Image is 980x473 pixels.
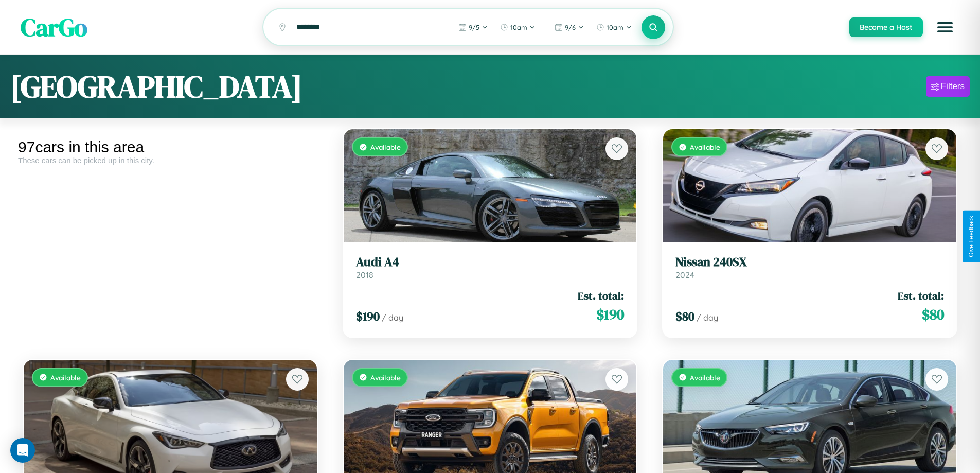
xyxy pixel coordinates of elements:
[10,65,302,108] h1: [GEOGRAPHIC_DATA]
[356,308,380,325] span: $ 190
[356,255,625,280] a: Audi A42018
[675,270,694,280] span: 2024
[675,255,944,280] a: Nissan 240SX2024
[675,255,944,270] h3: Nissan 240SX
[549,19,589,36] button: 9/6
[607,23,623,31] span: 10am
[898,288,944,303] span: Est. total:
[931,13,959,42] button: Open menu
[469,23,479,31] span: 9 / 5
[510,23,527,31] span: 10am
[926,76,970,97] button: Filters
[10,438,35,463] div: Open Intercom Messenger
[50,373,81,382] span: Available
[941,81,965,92] div: Filters
[578,288,624,303] span: Est. total:
[356,255,625,270] h3: Audi A4
[370,373,401,382] span: Available
[18,138,323,156] div: 97 cars in this area
[453,19,493,36] button: 9/5
[370,143,401,151] span: Available
[565,23,576,31] span: 9 / 6
[356,270,373,280] span: 2018
[18,156,323,165] div: These cars can be picked up in this city.
[690,373,720,382] span: Available
[596,304,624,325] span: $ 190
[690,143,720,151] span: Available
[675,308,694,325] span: $ 80
[591,19,637,36] button: 10am
[968,216,975,257] div: Give Feedback
[849,17,923,37] button: Become a Host
[922,304,944,325] span: $ 80
[21,10,87,44] span: CarGo
[495,19,541,36] button: 10am
[697,312,718,323] span: / day
[382,312,403,323] span: / day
